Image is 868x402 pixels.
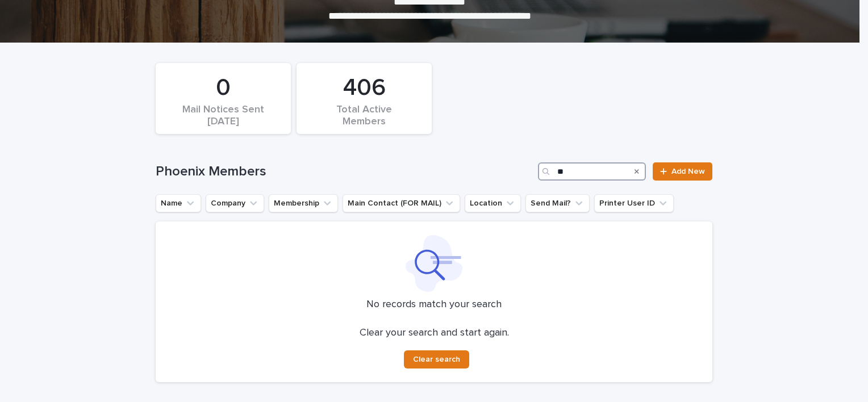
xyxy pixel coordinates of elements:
[175,104,272,128] div: Mail Notices Sent [DATE]
[360,327,509,340] p: Clear your search and start again.
[343,194,460,212] button: Main Contact (FOR MAIL)
[404,350,469,368] button: Clear search
[316,104,412,128] div: Total Active Members
[269,194,338,212] button: Membership
[175,74,272,102] div: 0
[653,162,712,181] a: Add New
[169,299,699,311] p: No records match your search
[538,162,646,181] input: Search
[316,74,412,102] div: 406
[594,194,674,212] button: Printer User ID
[156,164,533,180] h1: Phoenix Members
[525,194,590,212] button: Send Mail?
[465,194,521,212] button: Location
[156,194,201,212] button: Name
[206,194,264,212] button: Company
[413,355,460,363] span: Clear search
[671,167,705,175] span: Add New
